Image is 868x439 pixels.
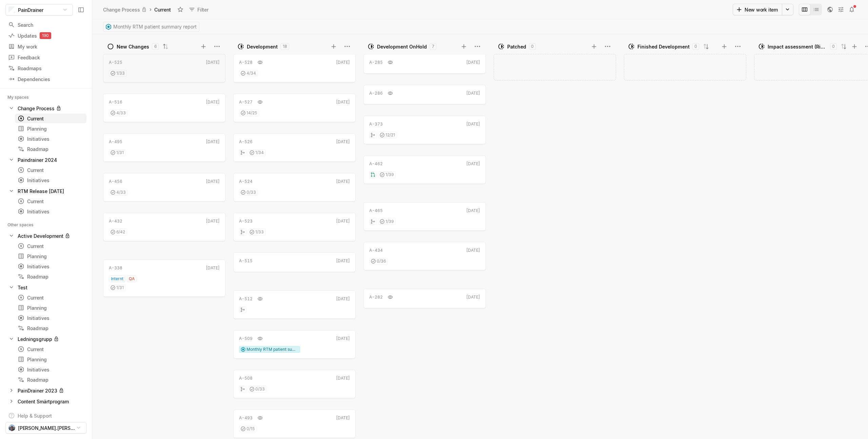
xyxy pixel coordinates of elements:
div: Dependencies [8,76,84,83]
a: A-338[DATE]InterntQA1/31 [103,260,225,297]
div: A-495 [109,139,122,145]
div: A-524 [239,178,253,185]
a: A-462[DATE]1/39 [363,155,486,184]
div: A-527[DATE]14/25 [233,92,356,124]
a: Change Process [5,103,86,113]
a: Initiatives [15,134,86,144]
div: Feedback [8,54,84,61]
button: New work item [733,4,782,15]
a: Search [5,20,86,30]
div: Current [18,346,84,353]
span: 12 / 21 [386,132,395,138]
div: A-456 [109,178,122,185]
span: 0 / 33 [246,189,256,195]
div: A-465 [369,208,383,214]
button: Change to mode list_view [810,4,822,15]
a: Planning [15,124,86,133]
a: Initiatives [15,313,86,323]
button: [PERSON_NAME].[PERSON_NAME] [5,422,86,434]
div: 7 [430,43,436,50]
div: A-525 [109,59,122,65]
div: Impact assessment (Risk/RA/QA) [768,43,827,50]
div: Initiatives [18,208,84,215]
a: A-456[DATE]4/33 [103,173,225,202]
div: RTM Release [DATE] [18,188,64,195]
div: A-515[DATE] [233,250,356,274]
div: [DATE] [466,90,480,96]
div: Initiatives [18,314,84,322]
div: New Changes [117,43,149,50]
span: 0 / 33 [255,386,265,392]
div: Active Development [5,231,86,241]
div: Current [153,5,172,14]
div: A-465[DATE]1/39 [363,200,486,233]
div: [DATE] [336,99,350,105]
a: Roadmap [15,272,86,281]
div: grid [363,52,489,439]
a: My work [5,41,86,52]
a: Updates190 [5,31,86,41]
span: 4 / 33 [116,189,126,195]
div: A-493 [239,415,253,421]
div: grid [233,52,359,439]
img: PXL_20220505_173022001.jpg [8,424,15,431]
a: RTM Release [DATE] [5,186,86,196]
div: A-516 [109,99,122,105]
div: Paindrainer 2024 [18,156,57,164]
div: A-526 [239,139,253,145]
button: Filter [186,4,213,15]
div: [DATE] [206,99,220,105]
div: [DATE] [336,336,350,342]
div: Development OnHold [377,43,427,50]
span: 1 / 39 [386,218,394,225]
div: Roadmap [18,325,84,332]
div: Active Development [18,232,63,240]
a: A-373[DATE]12/21 [363,116,486,144]
a: Planning [15,355,86,364]
div: Change Process [18,105,55,112]
span: 1 / 33 [116,70,125,76]
div: Ledningsgrupp [18,336,52,343]
div: Content Smärtprogram [5,397,86,406]
div: 0 [529,43,536,50]
div: Roadmap [18,376,84,383]
div: [DATE] [336,296,350,302]
div: A-526[DATE]1/34 [233,131,356,164]
div: grid [624,52,749,439]
div: Initiatives [18,263,84,270]
a: Roadmap [15,323,86,333]
div: A-432[DATE]6/42 [103,211,225,243]
div: A-512 [239,296,253,302]
div: Current [18,115,84,122]
div: A-512[DATE] [233,288,356,321]
a: Dependencies [5,74,86,84]
a: Content [5,407,86,417]
div: A-456[DATE]4/33 [103,171,225,204]
a: A-493[DATE]0/15 [233,409,356,438]
a: A-526[DATE]1/34 [233,133,356,162]
a: Paindrainer 2024 [5,155,86,165]
a: A-515[DATE] [233,252,356,272]
span: 0 / 36 [377,258,386,264]
div: A-508 [239,375,253,381]
div: Other spaces [7,222,42,228]
a: A-282[DATE] [363,289,486,308]
a: A-525[DATE]1/33 [103,54,225,82]
div: [DATE] [336,258,350,264]
div: [DATE] [336,139,350,145]
div: A-516[DATE]4/33 [103,92,225,124]
span: 0 / 15 [246,426,255,432]
div: A-495[DATE]1/31 [103,131,225,164]
div: [DATE] [336,415,350,421]
div: [DATE] [206,178,220,185]
button: Change to mode board_view [799,4,810,15]
div: grid [103,52,229,439]
div: Roadmaps [8,65,84,72]
a: Current [15,165,86,175]
div: Content Smärtprogram [18,398,69,405]
div: Patched [507,43,526,50]
span: Internt [111,276,123,282]
div: grid [494,52,619,439]
div: Current [18,198,84,205]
